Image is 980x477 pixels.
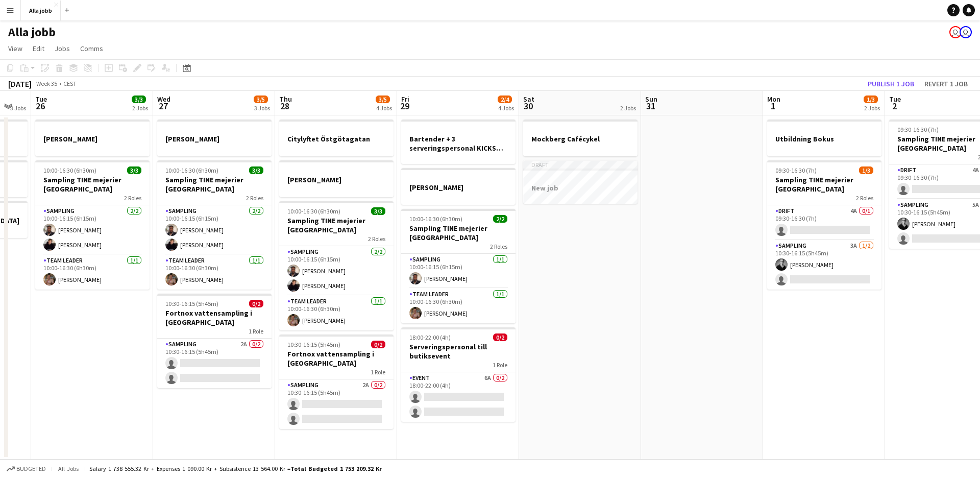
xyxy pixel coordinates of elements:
[157,255,272,290] app-card-role: Team Leader1/110:00-16:30 (6h30m)[PERSON_NAME]
[279,246,394,296] app-card-role: Sampling2/210:00-16:15 (6h15m)[PERSON_NAME][PERSON_NAME]
[775,166,817,174] span: 09:30-16:30 (7h)
[522,100,534,112] span: 30
[157,294,272,388] app-job-card: 10:30-16:15 (5h45m)0/2Fortnox vattensampling i [GEOGRAPHIC_DATA]1 RoleSampling2A0/210:30-16:15 (5...
[254,104,270,112] div: 3 Jobs
[401,94,409,104] span: Fri
[56,465,81,472] span: All jobs
[35,255,150,290] app-card-role: Team Leader1/110:00-16:30 (6h30m)[PERSON_NAME]
[34,80,59,87] span: Week 35
[157,339,272,388] app-card-role: Sampling2A0/210:30-16:15 (5h45m)
[279,349,394,368] h3: Fortnox vattensampling i [GEOGRAPHIC_DATA]
[864,104,880,112] div: 2 Jobs
[766,100,780,112] span: 1
[8,44,22,53] span: View
[157,308,272,327] h3: Fortnox vattensampling i [GEOGRAPHIC_DATA]
[767,94,780,104] span: Mon
[368,235,385,243] span: 2 Roles
[409,215,462,223] span: 10:00-16:30 (6h30m)
[960,26,972,38] app-user-avatar: Emil Hasselberg
[5,463,47,474] button: Budgeted
[767,160,881,290] app-job-card: 09:30-16:30 (7h)1/3Sampling TINE mejerier [GEOGRAPHIC_DATA]2 RolesDrift4A0/109:30-16:30 (7h) Samp...
[920,77,972,90] button: Revert 1 job
[401,254,516,289] app-card-role: Sampling1/110:00-16:15 (6h15m)[PERSON_NAME]
[888,100,901,112] span: 2
[767,134,881,144] h3: Utbildning Bokus
[401,120,516,164] div: Bartender + 3 serveringspersonal KICKS Globen
[401,289,516,323] app-card-role: Team Leader1/110:00-16:30 (6h30m)[PERSON_NAME]
[157,120,272,156] app-job-card: [PERSON_NAME]
[35,120,150,156] div: [PERSON_NAME]
[523,120,638,156] app-job-card: Mockberg Cafécykel
[35,160,150,290] div: 10:00-16:30 (6h30m)3/3Sampling TINE mejerier [GEOGRAPHIC_DATA]2 RolesSampling2/210:00-16:15 (6h15...
[856,194,873,202] span: 2 Roles
[157,94,170,104] span: Wed
[8,79,32,89] div: [DATE]
[279,175,394,184] h3: [PERSON_NAME]
[157,160,272,290] app-job-card: 10:00-16:30 (6h30m)3/3Sampling TINE mejerier [GEOGRAPHIC_DATA]2 RolesSampling2/210:00-16:15 (6h15...
[21,1,61,20] button: Alla jobb
[157,205,272,255] app-card-role: Sampling2/210:00-16:15 (6h15m)[PERSON_NAME][PERSON_NAME]
[132,96,146,103] span: 3/3
[889,94,901,104] span: Tue
[279,160,394,197] div: [PERSON_NAME]
[859,166,873,174] span: 1/3
[279,379,394,429] app-card-role: Sampling2A0/210:30-16:15 (5h45m)
[401,224,516,242] h3: Sampling TINE mejerier [GEOGRAPHIC_DATA]
[620,104,636,112] div: 2 Jobs
[29,42,48,55] a: Edit
[864,77,918,90] button: Publish 1 job
[493,215,507,223] span: 2/2
[156,100,170,112] span: 27
[767,175,881,194] h3: Sampling TINE mejerier [GEOGRAPHIC_DATA]
[8,25,56,40] h1: Alla jobb
[401,327,516,422] div: 18:00-22:00 (4h)0/2Serveringspersonal till butiksevent1 RoleEvent6A0/218:00-22:00 (4h)
[376,104,392,112] div: 4 Jobs
[33,44,44,53] span: Edit
[34,100,47,112] span: 26
[127,166,141,174] span: 3/3
[157,134,272,144] h3: [PERSON_NAME]
[35,205,150,255] app-card-role: Sampling2/210:00-16:15 (6h15m)[PERSON_NAME][PERSON_NAME]
[76,42,107,55] a: Comms
[401,209,516,323] app-job-card: 10:00-16:30 (6h30m)2/2Sampling TINE mejerier [GEOGRAPHIC_DATA]2 RolesSampling1/110:00-16:15 (6h15...
[35,94,47,104] span: Tue
[43,166,96,174] span: 10:00-16:30 (6h30m)
[644,100,657,112] span: 31
[16,465,46,472] span: Budgeted
[523,160,638,169] div: Draft
[371,368,385,376] span: 1 Role
[409,333,451,341] span: 18:00-22:00 (4h)
[864,96,878,103] span: 1/3
[246,194,263,202] span: 2 Roles
[279,94,292,104] span: Thu
[4,42,27,55] a: View
[400,100,409,112] span: 29
[279,296,394,330] app-card-role: Team Leader1/110:00-16:30 (6h30m)[PERSON_NAME]
[290,465,382,472] span: Total Budgeted 1 753 209.32 kr
[523,160,638,204] app-job-card: DraftNew job
[376,96,390,103] span: 3/5
[498,104,514,112] div: 4 Jobs
[279,216,394,234] h3: Sampling TINE mejerier [GEOGRAPHIC_DATA]
[401,168,516,205] app-job-card: [PERSON_NAME]
[493,333,507,341] span: 0/2
[249,300,263,307] span: 0/2
[401,342,516,361] h3: Serveringspersonal till butiksevent
[287,341,340,348] span: 10:30-16:15 (5h45m)
[279,201,394,330] div: 10:00-16:30 (6h30m)3/3Sampling TINE mejerier [GEOGRAPHIC_DATA]2 RolesSampling2/210:00-16:15 (6h15...
[278,100,292,112] span: 28
[124,194,141,202] span: 2 Roles
[287,207,340,215] span: 10:00-16:30 (6h30m)
[35,134,150,144] h3: [PERSON_NAME]
[767,240,881,290] app-card-role: Sampling3A1/210:30-16:15 (5h45m)[PERSON_NAME]
[279,120,394,156] app-job-card: Citylyftet Östgötagatan
[51,42,74,55] a: Jobs
[523,183,638,193] h3: New job
[767,120,881,156] app-job-card: Utbildning Bokus
[490,243,507,250] span: 2 Roles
